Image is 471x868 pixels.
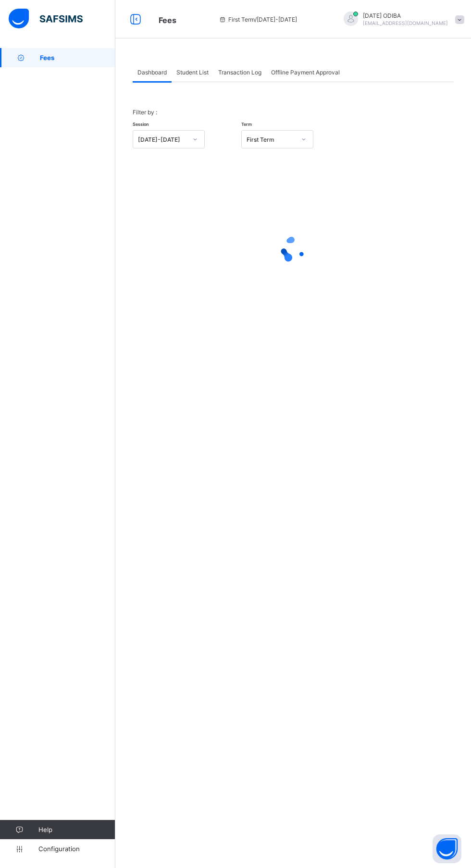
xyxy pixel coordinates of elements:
span: Fees [40,54,115,61]
span: Student List [176,69,209,76]
span: Session [133,122,149,127]
span: Dashboard [137,69,167,76]
img: safsims [9,9,83,29]
button: Open asap [433,834,461,863]
span: Term [241,122,252,127]
span: session/term information [219,16,297,23]
div: First Term [247,136,296,143]
span: Offline Payment Approval [271,69,340,76]
span: Transaction Log [218,69,261,76]
span: Fees [159,15,176,25]
div: FRIDAYODIBA [334,12,469,27]
span: [DATE] ODIBA [363,12,448,19]
span: Filter by : [133,109,157,116]
div: [DATE]-[DATE] [138,136,187,143]
span: Configuration [38,845,115,853]
span: Help [38,826,115,833]
span: [EMAIL_ADDRESS][DOMAIN_NAME] [363,20,448,26]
